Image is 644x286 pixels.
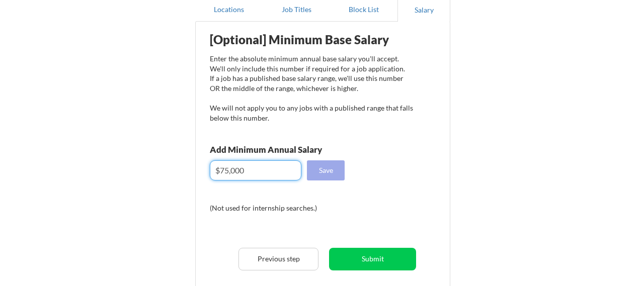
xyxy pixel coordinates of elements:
[329,248,416,270] button: Submit
[210,203,346,213] div: (Not used for internship searches.)
[210,160,301,180] input: E.g. $100,000
[238,248,318,270] button: Previous step
[210,54,413,123] div: Enter the absolute minimum annual base salary you'll accept. We'll only include this number if re...
[307,160,345,180] button: Save
[210,145,367,154] div: Add Minimum Annual Salary
[210,34,413,46] div: [Optional] Minimum Base Salary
